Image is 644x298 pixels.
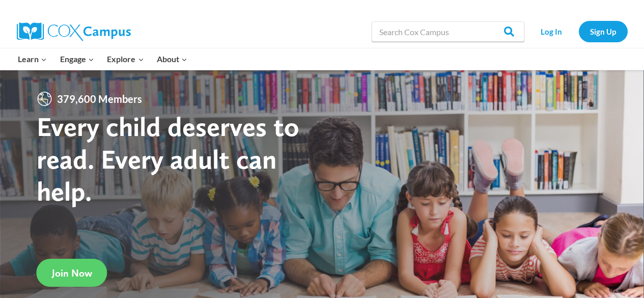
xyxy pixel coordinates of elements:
img: Cox Campus [17,22,131,41]
span: Join Now [52,267,92,279]
nav: Secondary Navigation [529,21,628,42]
a: Join Now [37,259,107,287]
span: Engage [60,52,94,66]
strong: Every child deserves to read. Every adult can help. [37,110,299,207]
nav: Primary Navigation [12,48,194,70]
input: Search Cox Campus [372,21,524,42]
span: Learn [18,52,47,66]
a: Sign Up [579,21,628,42]
span: About [157,52,187,66]
a: Log In [529,21,574,42]
span: 379,600 Members [53,91,146,107]
span: Explore [107,52,144,66]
